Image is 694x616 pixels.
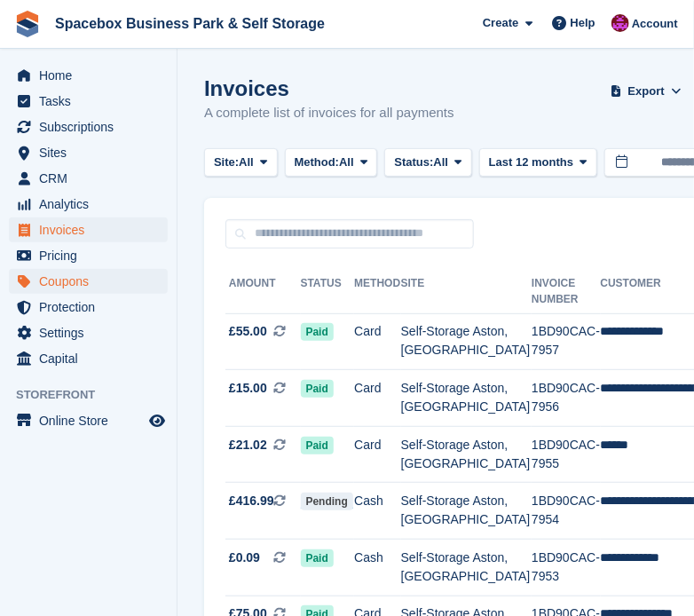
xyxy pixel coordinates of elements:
[401,270,532,314] th: Site
[401,370,532,427] td: Self-Storage Aston, [GEOGRAPHIC_DATA]
[9,408,168,433] a: menu
[204,76,454,100] h1: Invoices
[39,89,146,114] span: Tasks
[339,154,354,171] span: All
[401,483,532,540] td: Self-Storage Aston, [GEOGRAPHIC_DATA]
[48,9,332,38] a: Spacebox Business Park & Self Storage
[146,410,168,431] a: Preview store
[229,379,267,398] span: £15.00
[479,148,597,178] button: Last 12 months
[229,549,260,567] span: £0.09
[394,154,433,171] span: Status:
[632,15,678,33] span: Account
[354,426,400,483] td: Card
[401,540,532,596] td: Self-Storage Aston, [GEOGRAPHIC_DATA]
[39,166,146,191] span: CRM
[354,483,400,540] td: Cash
[532,313,600,370] td: 1BD90CAC-7957
[354,370,400,427] td: Card
[489,154,573,171] span: Last 12 months
[9,192,168,217] a: menu
[229,492,274,510] span: £416.99
[301,437,334,454] span: Paid
[39,243,146,268] span: Pricing
[9,295,168,320] a: menu
[39,217,146,242] span: Invoices
[301,323,334,341] span: Paid
[9,89,168,114] a: menu
[204,148,278,178] button: Site: All
[354,313,400,370] td: Card
[532,483,600,540] td: 1BD90CAC-7954
[239,154,254,171] span: All
[229,322,267,341] span: £55.00
[9,115,168,139] a: menu
[532,370,600,427] td: 1BD90CAC-7956
[384,148,471,178] button: Status: All
[401,313,532,370] td: Self-Storage Aston, [GEOGRAPHIC_DATA]
[532,270,600,314] th: Invoice Number
[532,426,600,483] td: 1BD90CAC-7955
[301,493,353,510] span: Pending
[14,11,41,37] img: stora-icon-8386f47178a22dfd0bd8f6a31ec36ba5ce8667c1dd55bd0f319d3a0aa187defe.svg
[9,269,168,294] a: menu
[39,320,146,345] span: Settings
[9,243,168,268] a: menu
[301,549,334,567] span: Paid
[16,386,177,404] span: Storefront
[611,14,629,32] img: Shitika Balanath
[9,320,168,345] a: menu
[434,154,449,171] span: All
[39,408,146,433] span: Online Store
[354,540,400,596] td: Cash
[39,115,146,139] span: Subscriptions
[628,83,665,100] span: Export
[214,154,239,171] span: Site:
[9,346,168,371] a: menu
[9,63,168,88] a: menu
[483,14,518,32] span: Create
[39,140,146,165] span: Sites
[39,346,146,371] span: Capital
[39,269,146,294] span: Coupons
[532,540,600,596] td: 1BD90CAC-7953
[571,14,595,32] span: Help
[39,192,146,217] span: Analytics
[9,140,168,165] a: menu
[225,270,301,314] th: Amount
[9,217,168,242] a: menu
[9,166,168,191] a: menu
[39,63,146,88] span: Home
[354,270,400,314] th: Method
[39,295,146,320] span: Protection
[229,436,267,454] span: £21.02
[607,76,685,106] button: Export
[401,426,532,483] td: Self-Storage Aston, [GEOGRAPHIC_DATA]
[295,154,340,171] span: Method:
[285,148,378,178] button: Method: All
[301,380,334,398] span: Paid
[204,103,454,123] p: A complete list of invoices for all payments
[301,270,355,314] th: Status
